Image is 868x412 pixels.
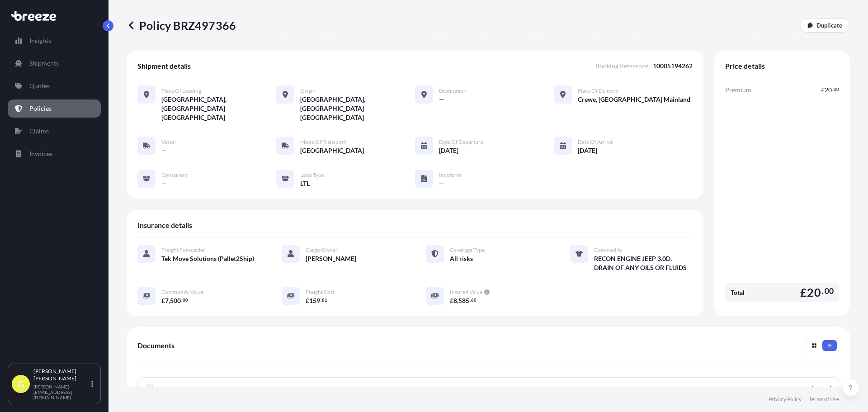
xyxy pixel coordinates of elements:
[578,146,597,155] span: [DATE]
[470,298,471,302] span: .
[137,62,191,71] span: Shipment details
[653,62,693,71] span: 10005194262
[439,95,444,104] span: —
[439,179,444,188] span: —
[306,246,338,254] span: Cargo Owner
[821,87,825,93] span: £
[321,298,321,302] span: .
[306,298,309,304] span: £
[181,298,182,302] span: .
[300,171,324,179] span: Load Type
[33,384,90,400] p: [PERSON_NAME][EMAIL_ADDRESS][DOMAIN_NAME]
[800,18,850,33] a: Duplicate
[170,298,181,304] span: 500
[29,59,59,68] p: Shipments
[127,18,236,33] p: Policy BRZ497366
[725,85,751,95] span: Premium
[8,145,101,163] a: Invoices
[161,95,276,122] span: [GEOGRAPHIC_DATA], [GEOGRAPHIC_DATA] [GEOGRAPHIC_DATA]
[322,298,327,302] span: 81
[161,171,188,179] span: Containers
[300,87,316,95] span: Origin
[8,32,101,50] a: Insights
[29,104,52,113] p: Policies
[807,287,821,298] span: 20
[29,36,51,45] p: Insights
[450,298,453,304] span: £
[809,396,839,403] a: Terms of Use
[471,298,476,302] span: 60
[137,221,192,230] span: Insurance details
[300,179,310,188] span: LTL
[306,254,356,263] span: [PERSON_NAME]
[439,87,467,95] span: Destination
[29,81,50,90] p: Quotes
[33,368,90,382] p: [PERSON_NAME] [PERSON_NAME]
[161,384,191,393] span: Certificate
[300,146,364,155] span: [GEOGRAPHIC_DATA]
[29,149,52,158] p: Invoices
[825,289,834,294] span: 00
[165,298,169,304] span: 7
[161,179,167,188] span: —
[300,138,346,146] span: Mode of Transport
[822,289,824,294] span: .
[811,384,831,393] div: [DATE]
[161,87,201,95] span: Place of Loading
[8,77,101,95] a: Quotes
[161,246,205,254] span: Freight Forwarder
[731,288,745,297] span: Total
[169,298,170,304] span: ,
[825,87,832,93] span: 20
[306,289,335,296] span: Freight Cost
[439,146,458,155] span: [DATE]
[595,62,650,71] span: Booking Reference :
[578,95,690,104] span: Crewe, [GEOGRAPHIC_DATA] Mainland
[800,287,807,298] span: £
[161,146,167,155] span: —
[450,246,485,254] span: Coverage Type
[450,254,473,263] span: All risks
[29,127,49,136] p: Claims
[161,138,176,146] span: Vessel
[769,396,802,403] a: Privacy Policy
[834,88,839,91] span: 00
[453,298,457,304] span: 8
[161,298,165,304] span: £
[8,54,101,72] a: Shipments
[439,171,461,179] span: Incoterm
[594,254,693,272] span: RECON ENGINE JEEP 3.0D. DRAIN OF ANY OILS OR FLUIDS
[137,341,175,350] span: Documents
[725,62,765,71] span: Price details
[816,21,842,30] p: Duplicate
[450,289,482,296] span: Insured Value
[439,138,483,146] span: Date of Departure
[578,138,613,146] span: Date of Arrival
[578,87,618,95] span: Place of Delivery
[458,298,469,304] span: 585
[18,379,24,388] span: G
[309,298,320,304] span: 159
[183,298,188,302] span: 00
[457,298,458,304] span: ,
[8,122,101,140] a: Claims
[8,99,101,118] a: Policies
[300,95,415,122] span: [GEOGRAPHIC_DATA], [GEOGRAPHIC_DATA] [GEOGRAPHIC_DATA]
[137,377,839,401] a: PDFCertificate[DATE]
[161,289,203,296] span: Commodity Value
[161,254,254,263] span: Tek Move Solutions (Pallet2Ship)
[832,88,833,91] span: .
[594,246,622,254] span: Commodity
